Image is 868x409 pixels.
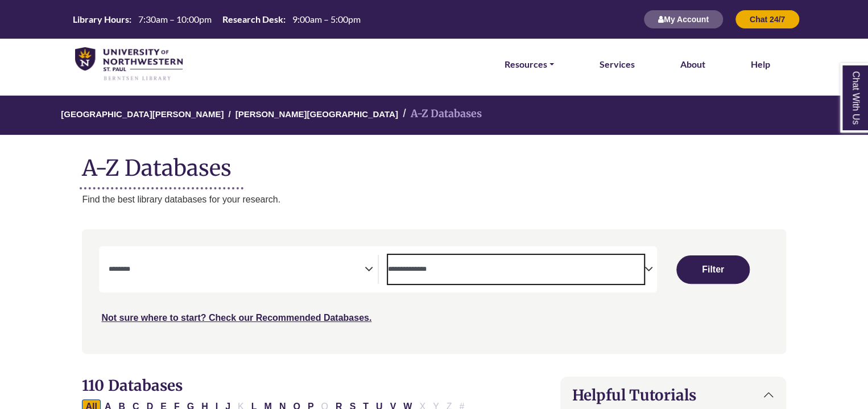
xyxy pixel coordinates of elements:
[82,146,786,181] h1: A-Z Databases
[75,47,183,81] img: library_home
[643,14,724,24] a: My Account
[68,13,365,24] table: Hours Today
[398,106,482,122] li: A-Z Databases
[735,10,800,29] button: Chat 24/7
[218,13,286,25] th: Research Desk:
[643,10,724,29] button: My Account
[82,96,786,135] nav: breadcrumb
[68,13,132,25] th: Library Hours:
[388,266,644,275] textarea: Search
[108,266,364,275] textarea: Search
[101,313,371,323] a: Not sure where to start? Check our Recommended Databases.
[680,57,705,72] a: About
[82,229,786,353] nav: Search filters
[138,14,212,24] span: 7:30am – 10:00pm
[292,14,361,24] span: 9:00am – 5:00pm
[505,57,554,72] a: Resources
[751,57,770,72] a: Help
[61,108,224,119] a: [GEOGRAPHIC_DATA][PERSON_NAME]
[82,192,786,207] p: Find the best library databases for your research.
[600,57,635,72] a: Services
[235,108,398,119] a: [PERSON_NAME][GEOGRAPHIC_DATA]
[735,14,800,24] a: Chat 24/7
[82,376,182,395] span: 110 Databases
[68,13,365,26] a: Hours Today
[676,255,750,284] button: Submit for Search Results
